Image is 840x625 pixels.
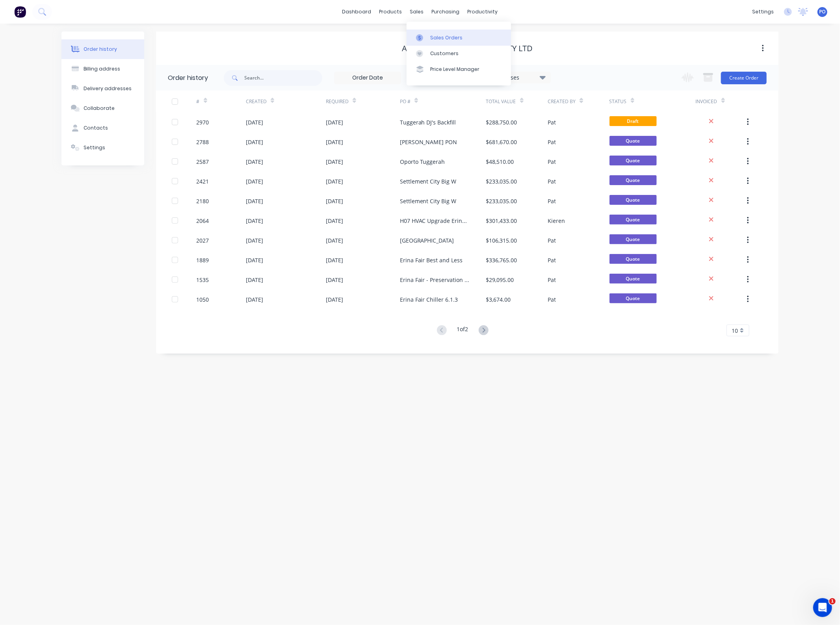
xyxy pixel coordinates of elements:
div: $288,750.00 [486,118,517,126]
div: sales [406,6,428,18]
div: Required [326,91,400,112]
div: [DATE] [326,197,343,205]
div: Price Level Manager [430,66,479,73]
div: # [197,98,200,105]
div: [DATE] [246,177,263,185]
div: Settlement City Big W [400,197,457,205]
div: [DATE] [246,197,263,205]
div: Created [246,91,326,112]
div: [PERSON_NAME] PON [400,138,457,146]
div: [DATE] [246,276,263,284]
div: [DATE] [246,256,263,264]
div: 2421 [197,177,209,185]
div: Pat [548,138,556,146]
div: $233,035.00 [486,197,517,205]
div: PO # [400,91,486,112]
div: 1050 [197,295,209,304]
div: Invoiced [696,98,717,105]
iframe: Intercom live chat [813,598,832,617]
div: Collaborate [84,105,115,112]
div: 1 of 2 [457,325,468,336]
div: [DATE] [246,295,263,304]
div: $3,674.00 [486,295,511,304]
div: Erina Fair - Preservation works [400,276,470,284]
div: 2027 [197,236,209,245]
div: Pat [548,118,556,126]
div: 2180 [197,197,209,205]
div: Status [610,91,696,112]
span: Quote [610,215,657,224]
span: Quote [610,234,657,244]
div: Created [246,98,267,105]
div: Kieren [548,217,565,225]
button: Collaborate [61,98,144,118]
div: Settlement City Big W [400,177,457,185]
div: [DATE] [326,118,343,126]
div: Tuggerah DJ's Backfill [400,118,456,126]
div: purchasing [428,6,464,18]
div: Invoiced [696,91,745,112]
div: Total Value [486,98,516,105]
div: productivity [464,6,502,18]
div: Pat [548,295,556,304]
div: 2788 [197,138,209,146]
input: Order Date [335,72,401,84]
div: [DATE] [326,276,343,284]
span: Draft [610,116,657,126]
div: Customers [430,50,459,57]
div: Pat [548,236,556,245]
div: H07 HVAC Upgrade Erina Fair [400,217,470,225]
button: Create Order [721,72,767,84]
div: Pat [548,177,556,185]
div: Created By [548,98,576,105]
div: # [197,91,246,112]
a: Sales Orders [407,30,511,45]
span: Quote [610,156,657,165]
div: Sales Orders [430,34,463,41]
div: Status [610,98,627,105]
div: [GEOGRAPHIC_DATA] [400,236,454,245]
div: 2970 [197,118,209,126]
div: $29,095.00 [486,276,514,284]
div: PO # [400,98,411,105]
div: Erina Fair Best and Less [400,256,463,264]
div: 2064 [197,217,209,225]
button: Billing address [61,59,144,79]
div: [DATE] [246,158,263,166]
span: Quote [610,274,657,284]
div: 18 Statuses [484,73,550,82]
div: [DATE] [246,217,263,225]
a: Price Level Manager [407,61,511,77]
div: $106,315.00 [486,236,517,245]
div: $233,035.00 [486,177,517,185]
div: Pat [548,256,556,264]
div: Required [326,98,349,105]
span: 1 [829,598,836,605]
div: Billing address [84,65,120,72]
div: 1535 [197,276,209,284]
button: Settings [61,138,144,158]
div: Erina Fair Chiller 6.1.3 [400,295,458,304]
div: products [375,6,406,18]
div: [DATE] [246,236,263,245]
div: Total Value [486,91,548,112]
div: Oporto Tuggerah [400,158,445,166]
span: PO [820,8,826,15]
div: [DATE] [326,256,343,264]
img: Factory [14,6,26,18]
div: Pat [548,197,556,205]
div: Pat [548,276,556,284]
div: $48,510.00 [486,158,514,166]
div: [DATE] [326,217,343,225]
div: Settings [84,144,105,151]
div: $336,765.00 [486,256,517,264]
div: [DATE] [326,236,343,245]
span: Quote [610,293,657,303]
div: [DATE] [326,138,343,146]
a: Customers [407,46,511,61]
div: Airmaster Corporation Pty Ltd [402,44,533,53]
button: Contacts [61,118,144,138]
span: Quote [610,175,657,185]
div: Contacts [84,124,108,132]
div: [DATE] [326,177,343,185]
